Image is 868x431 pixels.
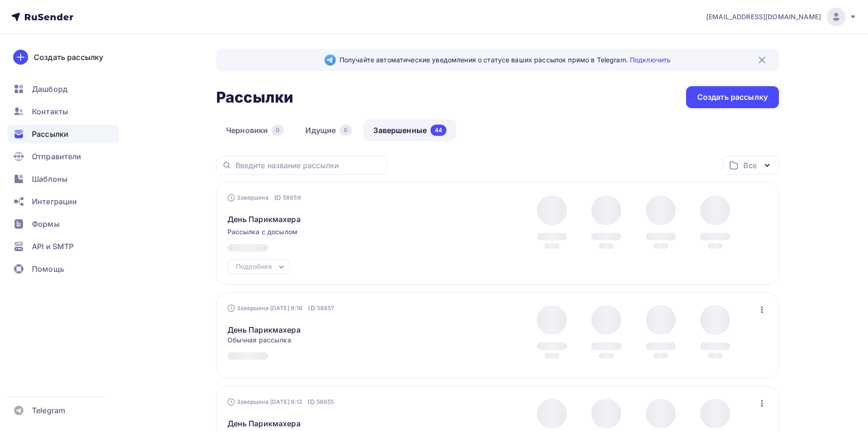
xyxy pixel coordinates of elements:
a: Черновики0 [216,119,294,141]
span: День Парикмахера [227,214,301,225]
a: Дашборд [8,80,119,98]
a: Рассылки [8,125,119,143]
span: Получайте автоматические уведомления о статусе ваших рассылок прямо в Telegram. [340,55,671,65]
div: Завершена [227,193,301,202]
a: Шаблоны [8,170,119,188]
span: Помощь [32,263,64,275]
div: Завершена [DATE] 9:12 [227,397,334,407]
a: [EMAIL_ADDRESS][DOMAIN_NAME] [706,7,857,26]
a: Формы [8,215,119,233]
div: 0 [340,125,352,136]
span: ID [308,397,314,407]
span: [EMAIL_ADDRESS][DOMAIN_NAME] [706,12,821,22]
div: 0 [272,125,284,136]
h2: Рассылки [216,88,293,107]
span: Формы [32,218,60,230]
span: 58655 [317,397,334,407]
span: 58659 [283,193,301,202]
span: Отправители [32,151,82,162]
span: ID [274,193,281,202]
div: Все [743,160,756,171]
span: Шаблоны [32,173,68,185]
div: Подробнее [236,261,272,272]
div: 44 [430,125,446,136]
span: Рассылки [32,128,68,140]
span: Контакты [32,106,68,117]
a: Подключить [630,56,671,64]
input: Введите название рассылки [235,160,382,171]
span: Рассылка с досылом [227,227,298,237]
a: Идущие0 [295,119,362,141]
button: Все [722,156,779,174]
a: День Парикмахера [227,324,301,335]
a: Завершенные44 [363,119,456,141]
div: Создать рассылку [34,52,103,63]
a: Контакты [8,102,119,121]
span: Telegram [32,405,65,416]
img: Telegram [325,54,336,66]
div: Создать рассылку [697,92,768,103]
a: Отправители [8,147,119,166]
span: Обычная рассылка [227,335,291,345]
span: Интеграции [32,196,77,207]
span: 58657 [317,304,335,313]
span: API и SMTP [32,241,74,252]
span: ID [308,304,315,313]
a: День Парикмахера [227,418,301,429]
span: Дашборд [32,83,68,95]
div: Завершена [DATE] 9:18 [227,304,335,313]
